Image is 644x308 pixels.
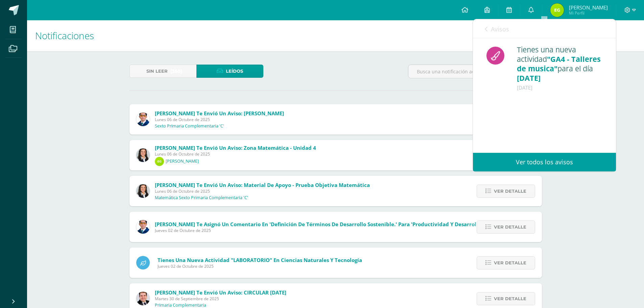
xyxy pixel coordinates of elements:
span: [PERSON_NAME] [569,4,608,11]
span: Martes 30 de Septiembre de 2025 [155,296,286,302]
img: 57933e79c0f622885edf5cfea874362b.png [136,292,150,305]
span: Jueves 02 de Octubre de 2025 [155,228,482,233]
span: [PERSON_NAME] te envió un aviso: CIRCULAR [DATE] [155,289,286,296]
a: Leídos [196,65,263,78]
span: [PERSON_NAME] te asignó un comentario en 'Definición de términos de desarrollo sostenible.' para ... [155,221,482,228]
img: b15e54589cdbd448c33dd63f135c9987.png [136,148,150,162]
span: [PERSON_NAME] te envió un aviso: Zona matemática - Unidad 4 [155,144,316,151]
input: Busca una notificación aquí [408,65,542,78]
img: b15e54589cdbd448c33dd63f135c9987.png [136,184,150,198]
img: b88b248cef0e4126990c0371e4aade94.png [155,157,164,166]
img: 059ccfba660c78d33e1d6e9d5a6a4bb6.png [136,220,150,234]
span: Tienes una nueva actividad "LABORATORIO" En Ciencias Naturales y Tecnología [158,257,362,263]
span: "GA4 - Talleres de musica" [517,54,601,73]
p: Primaria Complementaria [155,303,206,308]
div: [DATE] [517,83,602,92]
span: Sin leer [146,65,168,77]
p: Matemática Sexto Primaria Complementaria 'C' [155,195,248,200]
a: Ver todos los avisos [473,153,616,171]
span: Ver detalle [494,257,526,269]
span: [PERSON_NAME] te envió un aviso: [PERSON_NAME] [155,110,284,117]
span: Notificaciones [35,29,94,42]
p: Sexto Primaria Complementaria 'C' [155,123,224,129]
span: Lunes 06 de Octubre de 2025 [155,188,370,194]
span: Lunes 06 de Octubre de 2025 [155,117,284,122]
span: Mi Perfil [569,10,608,16]
p: [PERSON_NAME] [166,159,199,164]
span: Ver detalle [494,292,526,305]
span: Avisos [491,25,509,33]
span: [DATE] [517,73,541,83]
span: Jueves 02 de Octubre de 2025 [158,263,362,269]
span: Ver detalle [494,185,526,197]
img: 059ccfba660c78d33e1d6e9d5a6a4bb6.png [136,113,150,126]
span: Lunes 06 de Octubre de 2025 [155,151,316,157]
img: ad9f36509aab1feb172c6644ea95a3f4.png [550,3,564,17]
span: Leídos [226,65,243,77]
span: [PERSON_NAME] te envió un aviso: Material de apoyo - prueba objetiva matemática [155,182,370,188]
a: Sin leer(350) [129,65,196,78]
div: Tienes una nueva actividad para el día [517,45,602,92]
span: (350) [170,65,182,77]
span: Ver detalle [494,221,526,233]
